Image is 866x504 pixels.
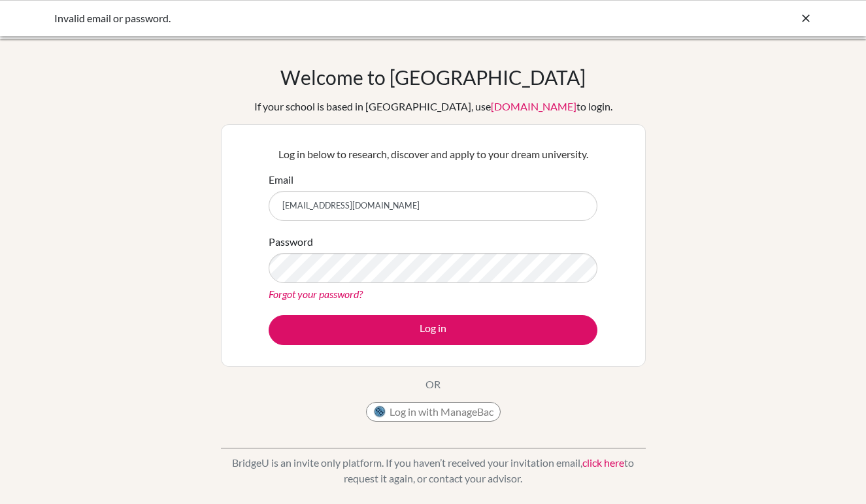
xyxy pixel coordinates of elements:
button: Log in [269,315,597,345]
p: OR [425,377,441,392]
h1: Welcome to [GEOGRAPHIC_DATA] [280,65,586,89]
label: Email [269,172,293,188]
button: Log in with ManageBac [366,402,501,422]
a: click here [582,456,624,469]
p: BridgeU is an invite only platform. If you haven’t received your invitation email, to request it ... [221,455,646,486]
div: If your school is based in [GEOGRAPHIC_DATA], use to login. [254,99,612,114]
p: Log in below to research, discover and apply to your dream university. [269,146,597,162]
div: Invalid email or password. [54,10,616,26]
a: Forgot your password? [269,288,363,300]
label: Password [269,234,313,250]
a: [DOMAIN_NAME] [491,100,576,112]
